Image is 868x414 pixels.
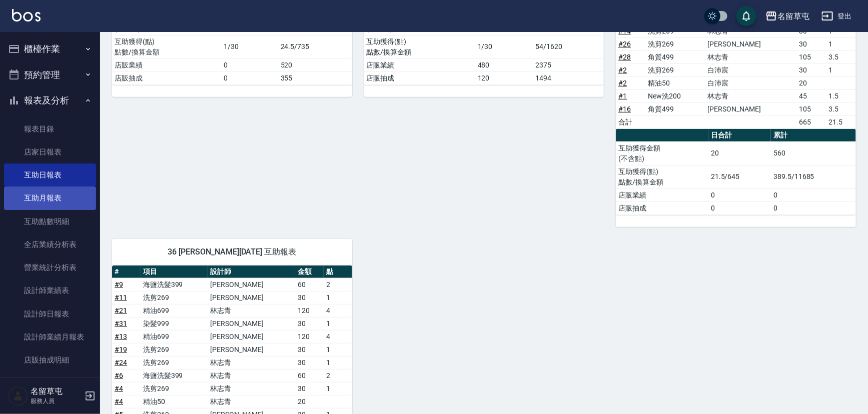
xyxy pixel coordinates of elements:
td: [PERSON_NAME] [208,317,295,330]
a: #26 [618,40,631,48]
td: 林志青 [208,304,295,317]
a: #11 [115,293,127,301]
td: 30 [295,343,324,356]
span: 36 [PERSON_NAME][DATE] 互助報表 [124,247,340,257]
td: 洗剪269 [646,37,705,50]
a: 店家日報表 [4,140,96,163]
a: #16 [618,105,631,113]
p: 服務人員 [31,396,82,405]
td: 精油50 [646,76,705,89]
td: 林志青 [705,89,797,102]
td: 合計 [616,115,645,128]
td: 0 [221,58,278,71]
td: 1 [324,291,352,304]
td: 480 [475,58,533,71]
a: #13 [115,332,127,340]
th: 項目 [141,265,208,278]
td: 20 [796,76,826,89]
td: 角質499 [646,102,705,115]
td: 1 [324,382,352,395]
button: 登出 [817,7,856,25]
td: 120 [295,330,324,343]
td: 30 [295,291,324,304]
td: New洗200 [646,89,705,102]
td: 店販業績 [364,58,475,71]
a: #2 [618,79,627,87]
td: [PERSON_NAME] [208,291,295,304]
td: 林志青 [208,382,295,395]
td: 21.5/645 [708,165,771,188]
td: 1/30 [475,35,533,58]
td: [PERSON_NAME] [705,37,797,50]
a: 互助月報表 [4,186,96,209]
td: 店販抽成 [112,71,221,84]
td: 1 [324,356,352,369]
td: 2 [324,278,352,291]
td: 海鹽洗髮399 [141,369,208,382]
td: 洗剪269 [141,356,208,369]
a: #6 [115,371,123,379]
td: 1/30 [221,35,278,58]
a: #4 [115,397,123,405]
td: 30 [796,63,826,76]
td: 1 [324,343,352,356]
td: 精油699 [141,330,208,343]
th: 設計師 [208,265,295,278]
td: 4 [324,330,352,343]
td: 互助獲得(點) 點數/換算金額 [616,165,708,188]
table: a dense table [616,129,856,215]
td: 30 [295,356,324,369]
a: 收支分類明細表 [4,371,96,394]
td: 1.5 [826,89,856,102]
button: save [736,6,756,26]
th: 點 [324,265,352,278]
a: #31 [115,319,127,327]
td: 21.5 [826,115,856,128]
th: # [112,265,141,278]
td: 1494 [533,71,604,84]
td: 洗剪269 [141,343,208,356]
img: Person [8,386,28,406]
a: 設計師日報表 [4,302,96,325]
td: 520 [278,58,352,71]
button: 名留草屯 [761,6,813,26]
td: 0 [221,71,278,84]
td: 24.5/735 [278,35,352,58]
td: 林志青 [705,50,797,63]
th: 累計 [771,129,856,142]
td: 洗剪269 [141,291,208,304]
td: 45 [796,89,826,102]
td: 洗剪269 [646,63,705,76]
td: 20 [708,141,771,165]
td: 互助獲得(點) 點數/換算金額 [364,35,475,58]
td: 白沛宸 [705,63,797,76]
td: 染髮999 [141,317,208,330]
td: 105 [796,102,826,115]
td: 洗剪269 [141,382,208,395]
a: 設計師業績月報表 [4,325,96,348]
td: 0 [708,201,771,214]
a: 互助點數明細 [4,210,96,233]
td: 54/1620 [533,35,604,58]
a: 營業統計分析表 [4,256,96,279]
td: 120 [475,71,533,84]
td: 3.5 [826,102,856,115]
img: Logo [12,9,41,21]
td: 105 [796,50,826,63]
td: 店販業績 [616,188,708,201]
button: 預約管理 [4,62,96,88]
td: 2375 [533,58,604,71]
td: 665 [796,115,826,128]
a: #21 [115,306,127,314]
td: 20 [295,395,324,408]
a: 報表目錄 [4,117,96,140]
th: 日合計 [708,129,771,142]
td: 1 [826,37,856,50]
td: 60 [295,278,324,291]
td: 白沛宸 [705,76,797,89]
td: 店販業績 [112,58,221,71]
button: 櫃檯作業 [4,36,96,62]
td: 389.5/11685 [771,165,856,188]
a: 互助日報表 [4,163,96,186]
td: 互助獲得(點) 點數/換算金額 [112,35,221,58]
